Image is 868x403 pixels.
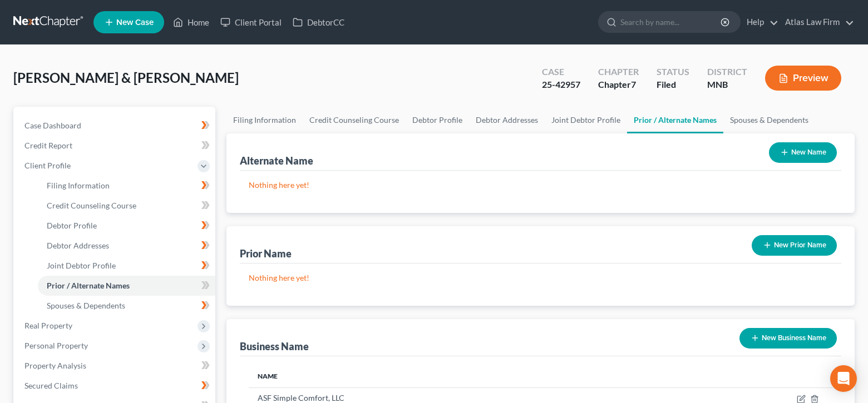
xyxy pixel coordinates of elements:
[13,69,239,86] span: [PERSON_NAME] & [PERSON_NAME]
[215,12,287,32] a: Client Portal
[598,78,639,91] div: Chapter
[38,176,215,196] a: Filing Information
[627,107,723,133] a: Prior / Alternate Names
[24,361,86,370] span: Property Analysis
[116,18,154,27] span: New Case
[24,121,81,130] span: Case Dashboard
[620,12,722,32] input: Search by name...
[707,66,747,78] div: District
[16,376,215,396] a: Secured Claims
[240,247,292,260] div: Prior Name
[47,281,130,290] span: Prior / Alternate Names
[769,142,837,163] button: New Name
[47,261,116,270] span: Joint Debtor Profile
[167,12,215,32] a: Home
[303,107,406,133] a: Credit Counseling Course
[16,356,215,376] a: Property Analysis
[830,365,857,392] div: Open Intercom Messenger
[226,107,303,133] a: Filing Information
[47,301,125,310] span: Spouses & Dependents
[38,296,215,316] a: Spouses & Dependents
[287,12,350,32] a: DebtorCC
[780,12,854,32] a: Atlas Law Firm
[542,78,580,91] div: 25-42957
[38,216,215,236] a: Debtor Profile
[469,107,545,133] a: Debtor Addresses
[542,66,580,78] div: Case
[657,78,689,91] div: Filed
[739,328,837,349] button: New Business Name
[38,236,215,256] a: Debtor Addresses
[240,340,309,353] div: Business Name
[24,381,78,390] span: Secured Claims
[631,79,636,89] span: 7
[406,107,469,133] a: Debtor Profile
[47,241,109,250] span: Debtor Addresses
[38,256,215,276] a: Joint Debtor Profile
[249,180,832,191] p: Nothing here yet!
[249,365,684,387] th: Name
[741,12,778,32] a: Help
[38,276,215,296] a: Prior / Alternate Names
[24,141,72,150] span: Credit Report
[240,154,313,167] div: Alternate Name
[38,196,215,216] a: Credit Counseling Course
[24,341,88,350] span: Personal Property
[723,107,815,133] a: Spouses & Dependents
[249,272,832,283] p: Nothing here yet!
[47,181,110,190] span: Filing Information
[24,161,71,170] span: Client Profile
[752,235,837,256] button: New Prior Name
[657,66,689,78] div: Status
[16,136,215,156] a: Credit Report
[47,221,97,230] span: Debtor Profile
[47,201,136,210] span: Credit Counseling Course
[598,66,639,78] div: Chapter
[707,78,747,91] div: MNB
[24,321,72,330] span: Real Property
[545,107,627,133] a: Joint Debtor Profile
[16,116,215,136] a: Case Dashboard
[765,66,841,91] button: Preview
